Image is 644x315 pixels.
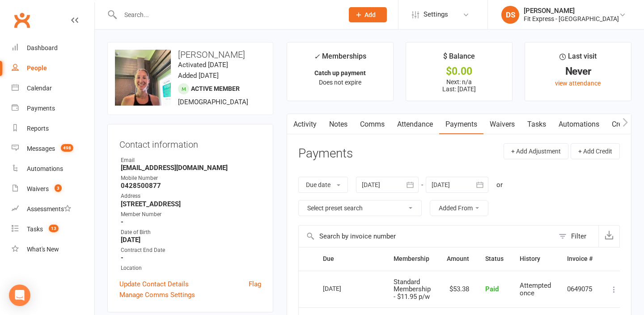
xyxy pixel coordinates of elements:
strong: [EMAIL_ADDRESS][DOMAIN_NAME] [121,164,261,172]
time: Added [DATE] [178,72,219,80]
p: Next: n/a Last: [DATE] [414,78,504,93]
div: Filter [571,231,586,242]
strong: [STREET_ADDRESS] [121,200,261,208]
div: Mobile Number [121,174,261,183]
a: Payments [439,114,483,135]
span: Settings [424,4,448,25]
button: + Add Credit [571,143,620,159]
div: Never [533,67,623,76]
div: Open Intercom Messenger [9,285,30,306]
div: [PERSON_NAME] [524,7,619,15]
span: [DEMOGRAPHIC_DATA] [178,98,248,106]
div: Automations [27,165,63,172]
h3: Payments [298,147,353,161]
strong: - [121,218,261,226]
th: History [512,247,559,270]
div: Address [121,192,261,200]
td: 0649075 [559,271,601,308]
div: Email [121,156,261,165]
a: People [12,58,94,78]
span: Attempted once [520,281,551,297]
a: Messages 498 [12,139,94,159]
a: Activity [287,114,323,135]
div: People [27,64,47,72]
a: Waivers [483,114,521,135]
a: Update Contact Details [119,279,189,289]
a: Assessments [12,199,94,219]
div: Messages [27,145,55,152]
a: Clubworx [11,9,33,31]
span: 3 [55,184,62,192]
a: What's New [12,239,94,260]
button: Due date [298,177,348,193]
h3: [PERSON_NAME] [115,50,266,60]
a: Tasks 13 [12,219,94,239]
a: Tasks [521,114,552,135]
div: [DATE] [323,281,364,295]
div: Last visit [559,51,597,67]
div: Contract End Date [121,246,261,255]
a: Waivers 3 [12,179,94,199]
a: Dashboard [12,38,94,58]
a: Manage Comms Settings [119,289,195,300]
a: Attendance [391,114,439,135]
div: Reports [27,125,49,132]
span: 498 [61,144,73,152]
strong: 0428500877 [121,182,261,190]
div: Waivers [27,185,49,192]
a: Flag [249,279,261,289]
div: Fit Express - [GEOGRAPHIC_DATA] [524,15,619,23]
th: Membership [386,247,439,270]
th: Amount [439,247,477,270]
strong: Catch up payment [314,69,366,77]
a: Calendar [12,78,94,98]
button: Filter [554,226,598,247]
div: Tasks [27,226,43,233]
a: Notes [323,114,354,135]
div: or [496,179,503,190]
a: Automations [552,114,606,135]
a: Comms [354,114,391,135]
th: Due [315,247,386,270]
div: Assessments [27,205,71,213]
i: ✓ [314,52,320,61]
span: Does not expire [319,79,361,86]
img: image1738216464.png [115,50,171,106]
span: Standard Membership - $11.95 p/w [394,278,431,301]
span: Add [364,11,376,18]
div: $ Balance [443,51,475,67]
button: Add [349,7,387,22]
h3: Contact information [119,136,261,149]
span: 13 [49,225,59,232]
a: Payments [12,98,94,119]
td: $53.38 [439,271,477,308]
div: Payments [27,105,55,112]
button: + Add Adjustment [504,143,568,159]
div: What's New [27,246,59,253]
th: Invoice # [559,247,601,270]
div: Location [121,264,261,272]
a: view attendance [555,80,601,87]
div: Member Number [121,210,261,219]
strong: - [121,254,261,262]
div: Memberships [314,51,366,67]
div: $0.00 [414,67,504,76]
a: Reports [12,119,94,139]
time: Activated [DATE] [178,61,228,69]
span: Paid [485,285,499,293]
input: Search by invoice number [299,226,554,247]
div: Calendar [27,85,52,92]
th: Status [477,247,512,270]
strong: [DATE] [121,236,261,244]
button: Added From [430,200,488,216]
div: DS [501,6,519,24]
span: Active member [191,85,240,92]
a: Automations [12,159,94,179]
div: Date of Birth [121,228,261,237]
div: Dashboard [27,44,58,51]
input: Search... [118,9,337,21]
